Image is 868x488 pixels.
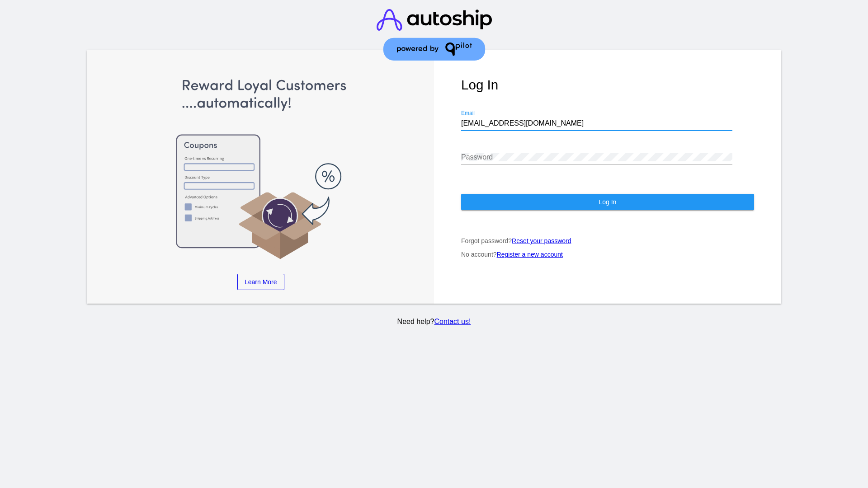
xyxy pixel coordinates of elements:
[461,237,754,244] p: Forgot password?
[497,251,563,258] a: Register a new account
[512,237,571,244] a: Reset your password
[461,194,754,210] button: Log In
[461,251,754,258] p: No account?
[434,318,471,325] a: Contact us!
[237,274,284,290] a: Learn More
[599,198,616,206] span: Log In
[245,278,277,286] span: Learn More
[461,119,732,127] input: Email
[461,77,754,93] h1: Log In
[85,318,783,326] p: Need help?
[114,77,407,260] img: Apply Coupons Automatically to Scheduled Orders with QPilot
